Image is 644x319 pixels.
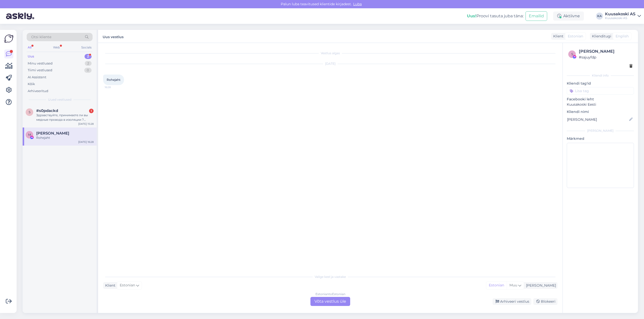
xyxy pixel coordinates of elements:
span: M [28,133,31,137]
div: Socials [80,44,93,51]
div: Arhiveeritud [28,89,48,94]
span: English [616,34,629,39]
div: Estonian [486,282,507,289]
div: [PERSON_NAME] [524,283,556,288]
div: Aktiivne [553,12,584,21]
div: Uus [28,54,34,59]
div: Klienditugi [590,34,611,39]
div: Rohejaht [36,136,94,140]
span: Rohejaht [107,78,120,82]
div: 2 [85,61,92,66]
div: [DATE] 16:28 [78,140,94,144]
div: Klient [103,283,115,288]
div: Estonian to Estonian [315,292,345,296]
div: 0 [84,68,92,73]
p: Kuusakoski Eesti [567,102,634,107]
div: [PERSON_NAME] [567,129,634,133]
span: s [571,52,573,56]
div: Võta vestlus üle [310,297,350,306]
div: Здравствуйте, принимаете ли вы медные провода в изоляции ? Имеется провода диаметром от 2.5мм2 до... [36,113,94,122]
div: KA [596,13,603,20]
div: # sajuyfdp [579,54,632,60]
div: Kuusakoski AS [605,16,635,20]
span: #s0pdackd [36,108,58,113]
div: Valige keel ja vastake [103,275,557,279]
div: 2 [85,54,92,59]
div: Tiimi vestlused [28,68,52,73]
div: [PERSON_NAME] [579,48,632,54]
a: Kuusakoski ASKuusakoski AS [605,12,641,20]
div: All [27,44,32,51]
div: Klient [551,34,563,39]
div: Kliendi info [567,73,634,78]
div: Minu vestlused [28,61,53,66]
span: Estonian [568,34,583,39]
span: Markus Kudrjasov [36,131,69,136]
input: Lisa nimi [567,117,628,122]
span: 16:28 [105,85,124,89]
input: Lisa tag [567,87,634,95]
div: AI Assistent [28,75,46,80]
div: Kuusakoski AS [605,12,635,16]
div: Web [52,44,61,51]
div: Blokeeri [533,298,557,305]
span: s [29,110,30,114]
b: Uus! [467,14,476,18]
label: Uus vestlus [103,33,124,40]
div: Kõik [28,82,35,87]
div: Arhiveeri vestlus [493,298,531,305]
span: Luba [352,2,363,6]
div: [DATE] 15:28 [78,122,94,126]
div: [DATE] [103,61,557,66]
button: Emailid [526,11,547,21]
div: 1 [89,109,94,113]
p: Märkmed [567,136,634,141]
p: Kliendi nimi [567,109,634,114]
p: Kliendi tag'id [567,81,634,86]
p: Facebooki leht [567,97,634,102]
span: Muu [509,283,517,287]
span: Otsi kliente [31,34,51,40]
div: Proovi tasuta juba täna: [467,13,524,19]
span: Uued vestlused [48,97,71,102]
img: Askly Logo [4,34,14,43]
div: Vestlus algas [103,51,557,55]
span: Estonian [120,283,135,288]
